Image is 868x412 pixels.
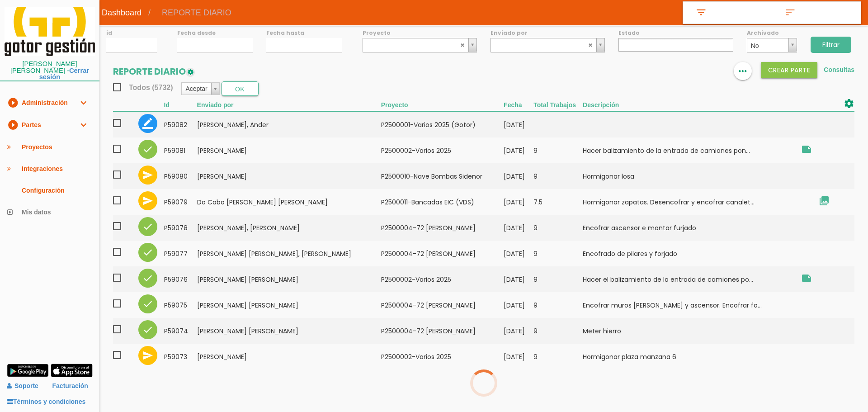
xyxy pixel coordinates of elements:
label: Estado [618,29,733,37]
td: P2500002-Varios 2025 [381,344,504,369]
td: [DATE] [504,292,533,318]
th: Enviado por [197,98,381,111]
td: 59073 [164,344,197,369]
td: P2500004-72 [PERSON_NAME] [381,215,504,241]
a: Aceptar [182,83,219,95]
td: [DATE] [504,344,533,369]
i: border_color [142,118,153,129]
a: sort [772,2,861,24]
th: Proyecto [381,98,504,111]
i: check [142,324,153,335]
i: Obra Zarautz [801,273,812,284]
td: Encofrado de pilares y forjado [583,241,796,266]
td: 9 [533,241,583,266]
a: No [747,38,797,52]
td: [DATE] [504,266,533,292]
td: 59080 [164,163,197,189]
td: 59076 [164,266,197,292]
td: [PERSON_NAME] [PERSON_NAME] [197,318,381,344]
input: Filtrar [811,37,851,53]
td: [PERSON_NAME] [197,344,381,369]
td: [DATE] [504,241,533,266]
label: id [106,29,157,37]
i: check [142,273,153,284]
i: send [142,195,153,206]
td: [DATE] [504,137,533,163]
label: Fecha hasta [266,29,342,37]
i: play_circle_filled [7,92,18,114]
a: Crear PARTE [761,66,818,73]
button: Crear PARTE [761,62,818,78]
label: Archivado [747,29,797,37]
td: Hormigonar plaza manzana 6 [583,344,796,369]
img: itcons-logo [5,7,95,56]
td: 9 [533,137,583,163]
td: [PERSON_NAME] [PERSON_NAME] [197,292,381,318]
td: P2500004-72 [PERSON_NAME] [381,318,504,344]
td: Hormigonar losa [583,163,796,189]
td: P2500011-Bancadas EIC (VDS) [381,189,504,215]
td: Hacer el balizamiento de la entrada de camiones po... [583,266,796,292]
a: filter_list [683,2,772,24]
span: Aceptar [185,83,207,95]
label: Fecha desde [177,29,253,37]
td: 59081 [164,137,197,163]
a: Consultas [824,66,854,73]
th: Id [164,98,197,111]
i: collections [819,195,830,206]
td: [DATE] [504,163,533,189]
i: Obra carretera Zarautz [801,144,812,155]
td: P2500001-Varios 2025 (Gotor) [381,111,504,137]
td: 59078 [164,215,197,241]
td: [PERSON_NAME] [PERSON_NAME] [197,266,381,292]
td: 59075 [164,292,197,318]
a: Cerrar sesión [39,67,89,81]
td: 9 [533,344,583,369]
i: expand_more [78,92,89,114]
td: Meter hierro [583,318,796,344]
td: [PERSON_NAME] [197,163,381,189]
span: No [751,38,785,53]
img: google-play.png [7,364,49,377]
th: Descripción [583,98,796,111]
label: Proyecto [363,29,477,37]
td: Encofrar muros [PERSON_NAME] y ascensor. Encofrar fo... [583,292,796,318]
td: Hacer balizamiento de la entrada de camiones pon... [583,137,796,163]
td: P2500004-72 [PERSON_NAME] [381,241,504,266]
i: play_circle_filled [7,114,18,136]
td: 9 [533,215,583,241]
td: P2500004-72 [PERSON_NAME] [381,292,504,318]
td: [DATE] [504,189,533,215]
td: 7.5 [533,189,583,215]
i: check [142,144,153,155]
td: 59077 [164,241,197,266]
span: REPORTE DIARIO [155,1,238,24]
label: Enviado por [491,29,605,37]
td: 9 [533,163,583,189]
td: 9 [533,292,583,318]
td: 59082 [164,111,197,137]
td: [PERSON_NAME], Ander [197,111,381,137]
td: Do Cabo [PERSON_NAME] [PERSON_NAME] [197,189,381,215]
i: check [142,247,153,258]
a: Facturación [52,378,88,394]
i: more_horiz [737,62,749,80]
th: Total Trabajos [533,98,583,111]
h2: REPORTE DIARIO [113,66,195,76]
img: app-store.png [51,364,93,377]
i: send [142,350,153,361]
i: settings [844,98,854,109]
th: Fecha [504,98,533,111]
td: [PERSON_NAME], [PERSON_NAME] [197,215,381,241]
td: [PERSON_NAME] [PERSON_NAME], [PERSON_NAME] [197,241,381,266]
span: Todos (5732) [113,82,173,93]
a: Soporte [7,382,38,389]
i: sort [783,7,797,19]
td: 59079 [164,189,197,215]
td: [PERSON_NAME] [197,137,381,163]
i: check [142,221,153,232]
td: 59074 [164,318,197,344]
td: Encofrar ascensor e montar furjado [583,215,796,241]
td: 9 [533,318,583,344]
td: 9 [533,266,583,292]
